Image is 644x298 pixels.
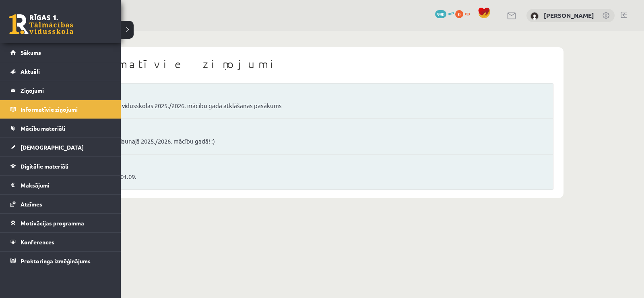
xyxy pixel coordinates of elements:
[10,157,111,175] a: Digitālie materiāli
[21,125,65,132] span: Mācību materiāli
[455,10,474,17] a: 0 xp
[10,214,111,232] a: Motivācijas programma
[10,100,111,119] a: Informatīvie ziņojumi
[10,81,111,100] a: Ziņojumi
[10,119,111,138] a: Mācību materiāli
[464,10,470,17] span: xp
[21,144,84,151] span: [DEMOGRAPHIC_DATA]
[10,233,111,251] a: Konferences
[544,11,594,19] a: [PERSON_NAME]
[10,195,111,213] a: Atzīmes
[21,81,111,100] legend: Ziņojumi
[10,62,111,81] a: Aktuāli
[448,10,454,17] span: mP
[455,10,463,18] span: 0
[10,43,111,62] a: Sākums
[69,172,543,181] a: Mācību process ar 01.09.
[21,200,42,208] span: Atzīmes
[21,163,68,170] span: Digitālie materiāli
[435,10,446,18] span: 990
[58,57,553,71] h1: Informatīvie ziņojumi
[21,49,41,56] span: Sākums
[69,137,543,146] a: Direktores uzruna jaunajā 2025./2026. mācību gadā! :)
[21,257,91,265] span: Proktoringa izmēģinājums
[10,138,111,156] a: [DEMOGRAPHIC_DATA]
[69,101,543,110] a: Rīgas 1. Tālmācības vidusskolas 2025./2026. mācību gada atklāšanas pasākums
[9,14,73,34] a: Rīgas 1. Tālmācības vidusskola
[10,176,111,194] a: Maksājumi
[21,219,84,227] span: Motivācijas programma
[21,176,111,194] legend: Maksājumi
[21,100,111,119] legend: Informatīvie ziņojumi
[21,68,40,75] span: Aktuāli
[10,252,111,270] a: Proktoringa izmēģinājums
[21,238,54,246] span: Konferences
[435,10,454,17] a: 990 mP
[530,12,539,20] img: Reinārs Veikšs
